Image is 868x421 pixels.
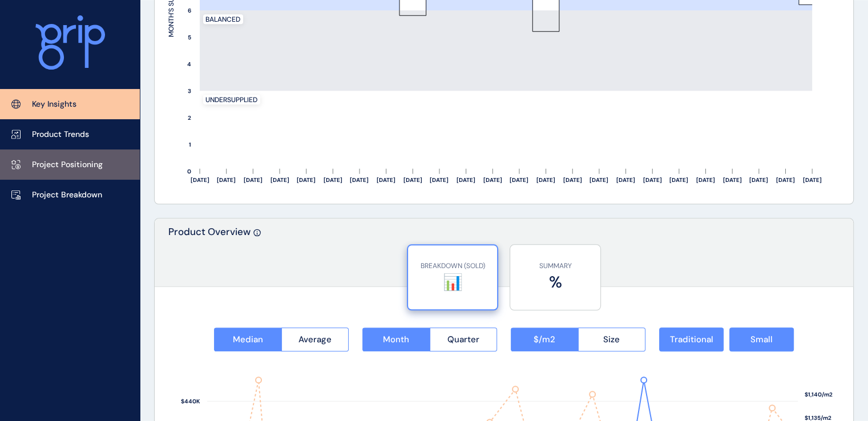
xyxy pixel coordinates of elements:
[168,225,251,286] p: Product Overview
[776,176,795,184] text: [DATE]
[749,176,768,184] text: [DATE]
[188,87,191,95] text: 3
[457,176,475,184] text: [DATE]
[350,176,369,184] text: [DATE]
[723,176,742,184] text: [DATE]
[516,261,595,271] p: SUMMARY
[447,334,479,345] span: Quarter
[511,327,578,351] button: $/m2
[603,334,620,345] span: Size
[32,129,89,140] p: Product Trends
[383,334,409,345] span: Month
[643,176,662,184] text: [DATE]
[188,34,191,41] text: 5
[187,168,191,175] text: 0
[217,176,236,184] text: [DATE]
[244,176,263,184] text: [DATE]
[803,176,822,184] text: [DATE]
[214,327,281,351] button: Median
[188,114,191,122] text: 2
[670,334,713,345] span: Traditional
[270,176,289,184] text: [DATE]
[32,99,76,110] p: Key Insights
[362,327,430,351] button: Month
[403,176,422,184] text: [DATE]
[669,176,688,184] text: [DATE]
[510,176,528,184] text: [DATE]
[414,261,491,271] p: BREAKDOWN (SOLD)
[659,327,724,351] button: Traditional
[189,141,191,148] text: 1
[483,176,502,184] text: [DATE]
[750,334,773,345] span: Small
[233,334,263,345] span: Median
[187,60,191,68] text: 4
[430,327,498,351] button: Quarter
[563,176,582,184] text: [DATE]
[534,334,555,345] span: $/m2
[281,327,349,351] button: Average
[377,176,395,184] text: [DATE]
[32,159,103,171] p: Project Positioning
[188,7,191,14] text: 6
[414,271,491,293] label: 📊
[298,334,332,345] span: Average
[696,176,715,184] text: [DATE]
[616,176,635,184] text: [DATE]
[191,176,209,184] text: [DATE]
[297,176,316,184] text: [DATE]
[590,176,608,184] text: [DATE]
[516,271,595,293] label: %
[32,189,102,201] p: Project Breakdown
[536,176,555,184] text: [DATE]
[430,176,449,184] text: [DATE]
[578,327,646,351] button: Size
[729,327,794,351] button: Small
[324,176,342,184] text: [DATE]
[805,391,833,398] text: $1,140/m2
